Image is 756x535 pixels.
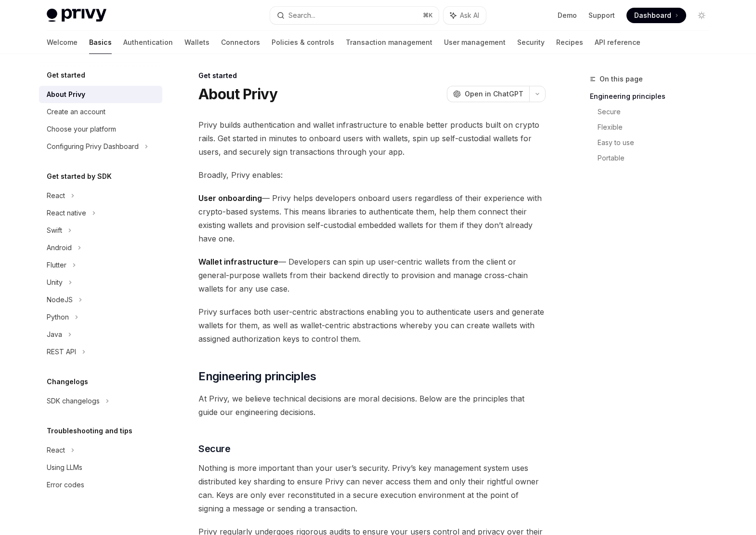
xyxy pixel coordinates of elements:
a: Easy to use [598,135,717,150]
h5: Changelogs [47,376,88,388]
h5: Troubleshooting and tips [47,425,132,437]
strong: Wallet infrastructure [198,257,278,267]
div: Unity [47,277,63,288]
div: Using LLMs [47,462,82,473]
span: Open in ChatGPT [465,89,523,99]
span: ⌘ K [423,12,433,19]
a: Wallets [184,31,209,54]
span: At Privy, we believe technical decisions are moral decisions. Below are the principles that guide... [198,392,546,419]
a: Recipes [556,31,583,54]
a: Portable [598,150,717,166]
div: Error codes [47,479,84,491]
a: Error codes [39,476,162,494]
div: Java [47,329,62,340]
span: Ask AI [460,11,479,20]
a: Using LLMs [39,459,162,476]
a: Policies & controls [272,31,334,54]
div: Get started [198,71,546,80]
div: React [47,190,65,201]
a: Transaction management [346,31,432,54]
div: Create an account [47,106,105,118]
h5: Get started by SDK [47,171,112,182]
div: NodeJS [47,294,73,306]
span: — Developers can spin up user-centric wallets from the client or general-purpose wallets from the... [198,255,546,295]
a: API reference [595,31,640,54]
div: Configuring Privy Dashboard [47,141,139,152]
div: REST API [47,346,76,358]
span: — Privy helps developers onboard users regardless of their experience with crypto-based systems. ... [198,191,546,245]
div: Flutter [47,259,66,271]
a: Create an account [39,103,162,120]
a: Connectors [221,31,260,54]
h1: About Privy [198,85,277,103]
span: Privy surfaces both user-centric abstractions enabling you to authenticate users and generate wal... [198,305,546,346]
div: SDK changelogs [47,395,100,407]
div: Search... [288,10,315,21]
a: Dashboard [626,8,686,23]
a: Demo [558,11,577,20]
a: User management [444,31,506,54]
div: Choose your platform [47,123,116,135]
div: Python [47,311,69,323]
span: Broadly, Privy enables: [198,168,546,182]
strong: User onboarding [198,193,262,203]
span: Secure [198,442,230,455]
h5: Get started [47,69,85,81]
a: Security [517,31,545,54]
span: Privy builds authentication and wallet infrastructure to enable better products built on crypto r... [198,118,546,159]
div: Swift [47,225,62,236]
span: Nothing is more important than your user’s security. Privy’s key management system uses distribut... [198,461,546,515]
span: Engineering principles [198,369,316,384]
button: Search...⌘K [270,7,439,24]
span: On this page [600,73,643,85]
div: React [47,444,65,456]
a: Basics [89,31,112,54]
a: Engineering principles [590,89,717,104]
div: React native [47,207,86,219]
span: Dashboard [634,11,671,20]
div: About Privy [47,89,85,100]
a: Secure [598,104,717,120]
a: Welcome [47,31,78,54]
a: Support [588,11,615,20]
a: Flexible [598,120,717,135]
a: Authentication [123,31,173,54]
button: Open in ChatGPT [447,86,529,102]
button: Toggle dark mode [694,8,709,23]
div: Android [47,242,72,254]
a: Choose your platform [39,120,162,138]
img: light logo [47,9,106,22]
a: About Privy [39,86,162,103]
button: Ask AI [443,7,486,24]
